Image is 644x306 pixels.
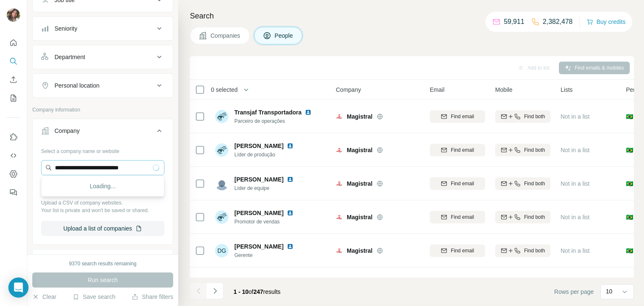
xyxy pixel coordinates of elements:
[495,211,551,223] button: Find both
[215,210,229,224] img: Avatar
[215,244,229,257] div: DG
[626,146,633,154] span: 🇧🇷
[249,288,254,295] span: of
[430,244,485,257] button: Find email
[234,142,283,150] span: [PERSON_NAME]
[8,277,29,298] div: Open Intercom Messenger
[234,175,283,184] span: [PERSON_NAME]
[41,221,164,236] button: Upload a list of companies
[504,17,525,27] p: 59,911
[55,127,80,135] div: Company
[234,288,280,295] span: results
[234,252,304,259] span: Gerente
[287,277,293,283] img: LinkedIn logo
[430,144,485,156] button: Find email
[347,213,372,221] span: Magistral
[430,177,485,190] button: Find email
[41,144,164,155] div: Select a company name or website
[33,75,173,96] button: Personal location
[234,218,304,226] span: Promotor de vendas
[626,213,633,221] span: 🇧🇷
[524,213,545,221] span: Find both
[336,113,343,120] img: Logo of Magistral
[211,86,238,94] span: 0 selected
[7,72,20,87] button: Enrich CSV
[451,113,474,120] span: Find email
[451,180,474,187] span: Find email
[33,18,173,39] button: Seniority
[524,146,545,154] span: Find both
[347,112,372,121] span: Magistral
[215,143,229,157] img: Avatar
[234,109,301,116] span: Transjaf Transportadora
[33,121,173,144] button: Company
[561,214,589,220] span: Not in a list
[347,146,372,154] span: Magistral
[43,178,162,194] div: Loading...
[626,179,633,188] span: 🇧🇷
[7,91,20,106] button: My lists
[234,288,249,295] span: 1 - 10
[524,113,545,120] span: Find both
[41,207,164,214] p: Your list is private and won't be saved or shared.
[275,31,294,40] span: People
[451,146,474,154] span: Find email
[55,24,77,33] div: Seniority
[495,144,551,156] button: Find both
[495,110,551,123] button: Find both
[495,244,551,257] button: Find both
[626,246,633,255] span: 🇧🇷
[524,247,545,254] span: Find both
[543,17,573,27] p: 2,382,478
[234,242,283,251] span: [PERSON_NAME]
[215,177,229,190] img: Avatar
[7,148,20,163] button: Use Surfe API
[55,53,85,61] div: Department
[561,86,573,94] span: Lists
[287,176,293,183] img: LinkedIn logo
[33,251,173,271] button: Industry
[561,247,589,254] span: Not in a list
[73,293,115,301] button: Save search
[336,86,361,94] span: Company
[287,210,293,216] img: LinkedIn logo
[210,31,241,40] span: Companies
[451,213,474,221] span: Find email
[207,283,223,299] button: Navigate to next page
[234,117,322,125] span: Parceiro de operações
[347,179,372,188] span: Magistral
[561,147,589,153] span: Not in a list
[587,16,626,28] button: Buy credits
[215,277,229,291] img: Avatar
[626,112,633,121] span: 🇧🇷
[234,184,304,192] span: Líder de equipe
[254,288,263,295] span: 247
[430,211,485,223] button: Find email
[336,247,343,254] img: Logo of Magistral
[234,276,283,284] span: [PERSON_NAME]
[287,143,293,149] img: LinkedIn logo
[33,47,173,67] button: Department
[7,35,20,50] button: Quick start
[234,209,283,217] span: [PERSON_NAME]
[561,113,589,120] span: Not in a list
[495,177,551,190] button: Find both
[132,293,173,301] button: Share filters
[55,81,99,90] div: Personal location
[347,246,372,255] span: Magistral
[430,110,485,123] button: Find email
[524,180,545,187] span: Find both
[451,247,474,254] span: Find email
[215,110,229,123] img: Avatar
[336,147,343,153] img: Logo of Magistral
[41,199,164,207] p: Upload a CSV of company websites.
[7,130,20,145] button: Use Surfe on LinkedIn
[305,109,312,116] img: LinkedIn logo
[287,243,293,250] img: LinkedIn logo
[336,180,343,187] img: Logo of Magistral
[32,293,56,301] button: Clear
[554,288,594,296] span: Rows per page
[7,54,20,69] button: Search
[190,10,634,22] h4: Search
[495,86,512,94] span: Mobile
